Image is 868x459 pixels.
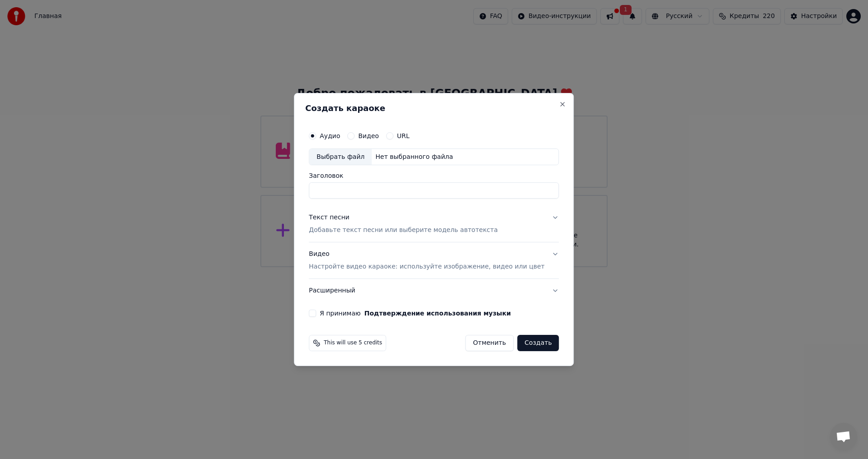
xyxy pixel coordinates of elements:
[364,310,511,316] button: Я принимаю
[309,149,372,165] div: Выбрать файл
[309,226,498,235] p: Добавьте текст песни или выберите модель автотекста
[309,213,349,223] div: Текст песни
[309,250,544,272] div: Видео
[309,279,559,302] button: Расширенный
[358,133,379,139] label: Видео
[309,173,559,179] label: Заголовок
[465,335,514,351] button: Отменить
[309,262,544,271] p: Настройте видео караоке: используйте изображение, видео или цвет
[305,104,562,112] h2: Создать караоке
[309,243,559,279] button: ВидеоНастройте видео караоке: используйте изображение, видео или цвет
[372,153,457,162] div: Нет выбранного файла
[517,335,559,351] button: Создать
[397,133,410,139] label: URL
[309,206,559,242] button: Текст песниДобавьте текст песни или выберите модель автотекста
[324,339,382,347] span: This will use 5 credits
[320,310,511,316] label: Я принимаю
[320,133,340,139] label: Аудио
